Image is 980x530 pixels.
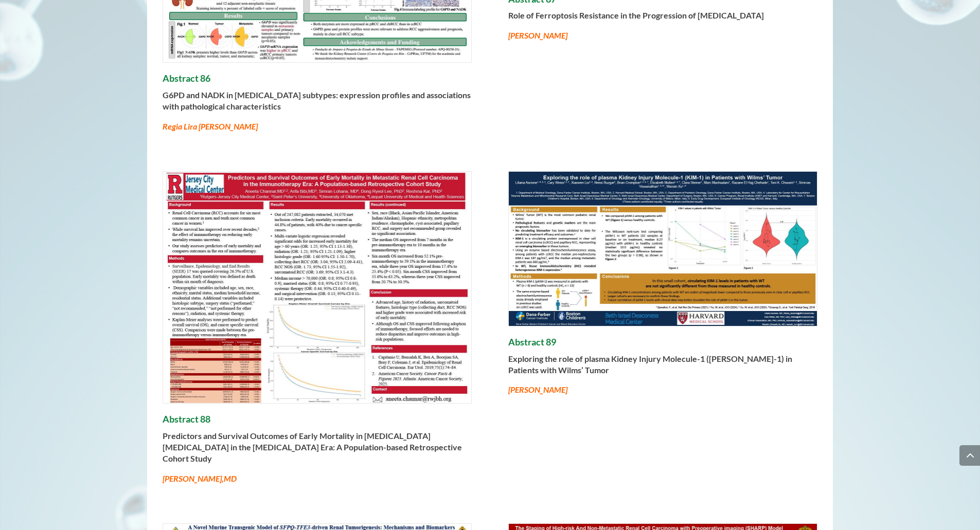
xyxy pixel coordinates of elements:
img: 88_Aneeta_Channar [163,172,472,403]
em: [PERSON_NAME],MD [163,473,237,483]
h4: Abstract 86 [163,73,472,89]
em: Regia Lira [PERSON_NAME] [163,121,258,131]
em: [PERSON_NAME] [508,385,567,394]
h4: Abstract 89 [508,337,818,353]
em: [PERSON_NAME] [508,30,567,40]
h4: Abstract 88 [163,414,472,430]
strong: Exploring the role of plasma Kidney Injury Molecule-1 ([PERSON_NAME]-1) in Patients with Wilms’ T... [508,354,792,375]
img: 89_Ascione_Liliana [509,172,817,326]
strong: Role of Ferroptosis Resistance in the Progression of [MEDICAL_DATA] [508,10,764,20]
strong: G6PD and NADK in [MEDICAL_DATA] subtypes: expression profiles and associations with pathological ... [163,90,471,111]
strong: Predictors and Survival Outcomes of Early Mortality in [MEDICAL_DATA] [MEDICAL_DATA] in the [MEDI... [163,431,462,464]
